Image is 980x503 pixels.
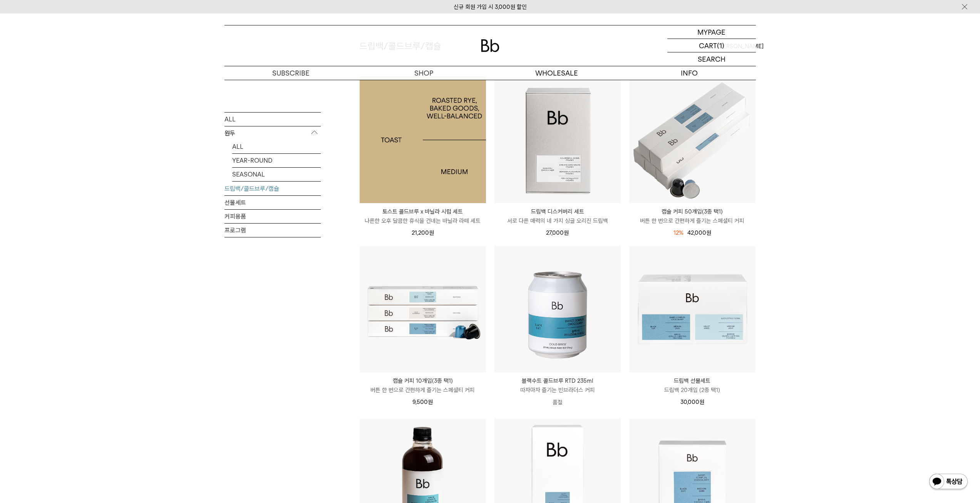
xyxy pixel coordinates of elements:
a: ALL [232,140,321,153]
a: 토스트 콜드브루 x 바닐라 시럽 세트 나른한 오후 달콤한 휴식을 건네는 바닐라 라떼 세트 [360,207,486,225]
p: WHOLESALE [490,66,623,80]
a: 드립백/콜드브루/캡슐 [224,182,321,195]
p: 캡슐 커피 10개입(3종 택1) [360,376,486,385]
p: SEARCH [698,52,725,66]
a: 드립백 디스커버리 세트 서로 다른 매력의 네 가지 싱글 오리진 드립백 [494,207,621,225]
p: 품절 [494,395,621,410]
p: 드립백 20개입 (2종 택1) [629,385,756,395]
p: 토스트 콜드브루 x 바닐라 시럽 세트 [360,207,486,216]
a: 프로그램 [224,223,321,237]
a: 토스트 콜드브루 x 바닐라 시럽 세트 [360,77,486,203]
a: 드립백 선물세트 드립백 20개입 (2종 택1) [629,376,756,395]
img: 카카오톡 채널 1:1 채팅 버튼 [928,473,968,491]
p: 블랙수트 콜드브루 RTD 235ml [494,376,621,385]
span: 원 [564,229,569,236]
p: 드립백 디스커버리 세트 [494,207,621,216]
a: 캡슐 커피 10개입(3종 택1) 버튼 한 번으로 간편하게 즐기는 스페셜티 커피 [360,376,486,395]
p: (1) [717,39,724,52]
a: 커피용품 [224,209,321,223]
a: YEAR-ROUND [232,153,321,167]
p: 캡슐 커피 50개입(3종 택1) [629,207,756,216]
div: 12% [673,228,683,237]
img: 1000001202_add2_013.jpg [360,77,486,203]
span: 원 [428,399,433,405]
span: 42,000 [687,229,711,236]
a: 캡슐 커피 50개입(3종 택1) 버튼 한 번으로 간편하게 즐기는 스페셜티 커피 [629,207,756,225]
a: 블랙수트 콜드브루 RTD 235ml 따자마자 즐기는 빈브라더스 커피 [494,376,621,395]
p: 따자마자 즐기는 빈브라더스 커피 [494,385,621,395]
span: 21,200 [412,229,434,236]
span: 원 [429,229,434,236]
img: 캡슐 커피 50개입(3종 택1) [629,77,756,203]
img: 로고 [481,39,499,52]
p: 서로 다른 매력의 네 가지 싱글 오리진 드립백 [494,216,621,225]
a: ALL [224,112,321,126]
span: 원 [706,229,711,236]
p: INFO [623,66,756,80]
img: 드립백 디스커버리 세트 [494,77,621,203]
img: 캡슐 커피 10개입(3종 택1) [360,246,486,372]
p: MYPAGE [697,25,725,39]
p: 버튼 한 번으로 간편하게 즐기는 스페셜티 커피 [629,216,756,225]
p: 버튼 한 번으로 간편하게 즐기는 스페셜티 커피 [360,385,486,395]
p: 드립백 선물세트 [629,376,756,385]
a: 선물세트 [224,195,321,209]
img: 드립백 선물세트 [629,246,756,372]
a: SEASONAL [232,167,321,181]
a: CART (1) [667,39,756,52]
p: CART [699,39,717,52]
p: 원두 [224,126,321,140]
a: SHOP [357,66,490,80]
p: 나른한 오후 달콤한 휴식을 건네는 바닐라 라떼 세트 [360,216,486,225]
img: 블랙수트 콜드브루 RTD 235ml [494,246,621,372]
a: 신규 회원 가입 시 3,000원 할인 [454,3,527,10]
span: 9,500 [412,399,433,405]
span: 원 [699,399,704,405]
span: 30,000 [680,399,704,405]
span: 27,000 [546,229,569,236]
a: MYPAGE [667,25,756,39]
a: SUBSCRIBE [224,66,357,80]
